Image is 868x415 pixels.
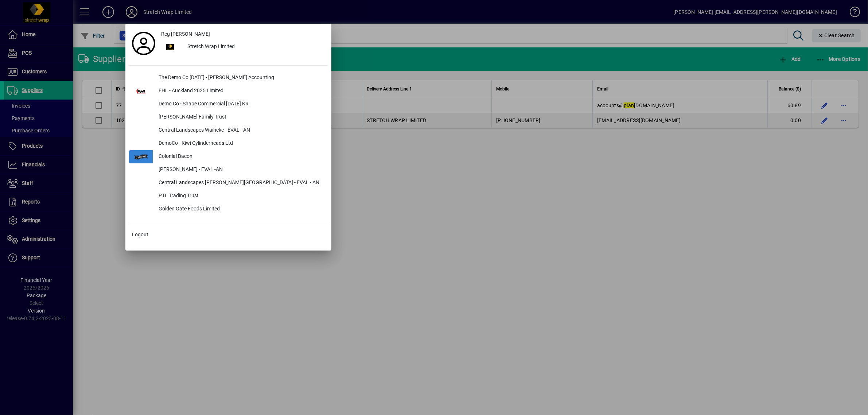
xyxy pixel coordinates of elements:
div: Demo Co - Shape Commercial [DATE] KR [153,98,328,111]
button: Logout [129,228,328,241]
button: Colonial Bacon [129,150,328,163]
button: The Demo Co [DATE] - [PERSON_NAME] Accounting [129,71,328,85]
button: Demo Co - Shape Commercial [DATE] KR [129,98,328,111]
button: Stretch Wrap Limited [158,40,328,54]
button: PTL Trading Trust [129,190,328,203]
div: [PERSON_NAME] - EVAL -AN [153,163,328,177]
button: Central Landscapes Waiheke - EVAL - AN [129,124,328,137]
div: PTL Trading Trust [153,190,328,203]
div: Golden Gate Foods Limited [153,203,328,216]
div: The Demo Co [DATE] - [PERSON_NAME] Accounting [153,71,328,85]
button: Golden Gate Foods Limited [129,203,328,216]
div: Stretch Wrap Limited [182,40,328,54]
div: [PERSON_NAME] Family Trust [153,111,328,124]
div: Central Landscapes Waiheke - EVAL - AN [153,124,328,137]
button: [PERSON_NAME] Family Trust [129,111,328,124]
div: EHL - Auckland 2025 Limited [153,85,328,98]
div: Colonial Bacon [153,150,328,163]
a: Profile [129,37,158,50]
span: Logout [132,231,148,238]
button: [PERSON_NAME] - EVAL -AN [129,163,328,177]
button: EHL - Auckland 2025 Limited [129,85,328,98]
button: Central Landscapes [PERSON_NAME][GEOGRAPHIC_DATA] - EVAL - AN [129,177,328,190]
span: Reg [PERSON_NAME] [161,30,210,38]
div: Central Landscapes [PERSON_NAME][GEOGRAPHIC_DATA] - EVAL - AN [153,177,328,190]
button: DemoCo - Kiwi Cylinderheads Ltd [129,137,328,150]
a: Reg [PERSON_NAME] [158,27,328,40]
div: DemoCo - Kiwi Cylinderheads Ltd [153,137,328,150]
